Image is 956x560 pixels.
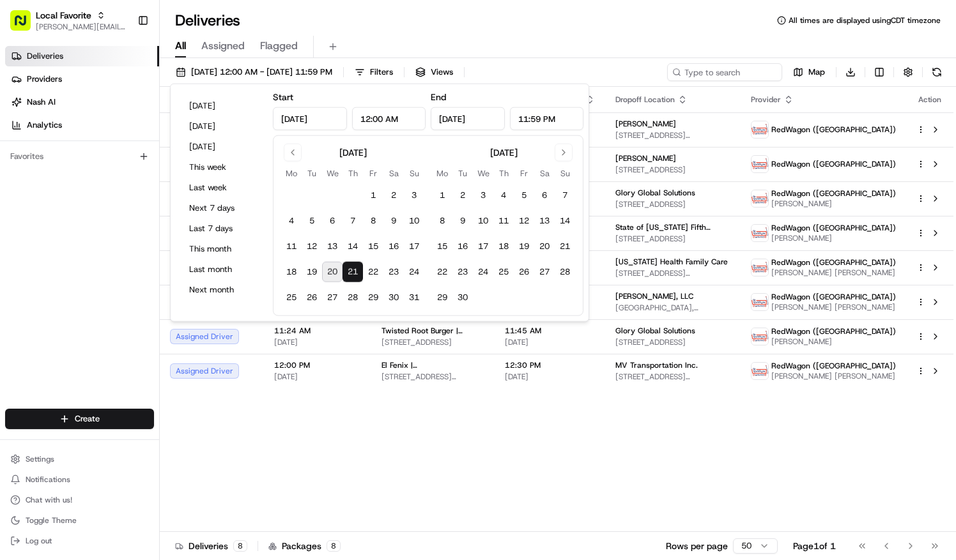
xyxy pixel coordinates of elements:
button: Filters [349,63,399,81]
button: 19 [514,236,534,257]
span: State of [US_STATE] Fifth District Court of Appeals [615,222,730,232]
button: 13 [534,211,555,231]
div: Deliveries [175,540,247,552]
span: Notifications [26,474,70,485]
button: 29 [363,287,383,308]
span: Dropoff Location [615,95,675,105]
span: Providers [27,73,62,85]
img: time_to_eat_nevada_logo [752,190,768,207]
button: 2 [452,185,473,206]
button: 27 [534,262,555,282]
button: Map [787,63,831,81]
span: All times are displayed using CDT timezone [789,15,941,26]
button: 26 [302,287,322,308]
span: MV Transportation Inc. [615,360,698,370]
span: • [172,197,176,208]
span: Pylon [127,282,155,291]
span: El Fenix | [GEOGRAPHIC_DATA] [382,360,484,370]
a: Powered byPylon [90,281,155,291]
th: Saturday [534,167,555,180]
span: Chat with us! [26,495,72,505]
span: [PERSON_NAME] [PERSON_NAME] [771,302,896,312]
a: 💻API Documentation [103,245,210,268]
button: 14 [555,211,575,231]
span: [STREET_ADDRESS][PERSON_NAME] [615,130,730,140]
img: Nash [13,12,38,38]
button: 24 [404,262,424,282]
img: time_to_eat_nevada_logo [752,363,768,379]
button: 24 [473,262,493,282]
button: This month [183,240,260,258]
img: time_to_eat_nevada_logo [752,328,768,345]
span: Toggle Theme [26,515,77,526]
span: RedWagon ([GEOGRAPHIC_DATA]) [771,257,896,268]
button: 5 [514,185,534,206]
input: Date [431,107,505,130]
span: [DATE] [274,372,361,382]
span: Flagged [260,38,298,54]
button: Local Favorite[PERSON_NAME][EMAIL_ADDRESS][PERSON_NAME][DOMAIN_NAME] [5,5,132,36]
button: 3 [404,185,424,206]
span: 12:00 PM [274,360,361,370]
span: [PERSON_NAME] [615,119,676,129]
button: 14 [343,236,363,257]
button: 25 [281,287,302,308]
span: [PERSON_NAME] [771,337,896,347]
button: Refresh [928,63,946,81]
img: 1736555255976-a54dd68f-1ca7-489b-9aae-adbdc363a1c4 [13,121,36,144]
button: Last week [183,179,260,197]
span: Assigned [201,38,245,54]
span: [STREET_ADDRESS] [615,234,730,244]
button: 17 [473,236,493,257]
span: [STREET_ADDRESS][PERSON_NAME] [615,268,730,278]
input: Time [352,107,426,130]
th: Monday [432,167,452,180]
label: End [431,91,446,103]
span: [PERSON_NAME] [771,199,896,209]
span: [STREET_ADDRESS] [615,337,730,347]
span: Views [431,66,453,78]
span: 12:30 PM [505,360,595,370]
a: 📗Knowledge Base [8,245,103,268]
img: time_to_eat_nevada_logo [752,156,768,172]
div: Page 1 of 1 [793,540,836,552]
button: Go to previous month [284,144,302,162]
button: Next month [183,281,260,299]
th: Wednesday [473,167,493,180]
button: 12 [514,211,534,231]
div: Action [916,95,943,105]
button: 29 [432,287,452,308]
button: 18 [493,236,514,257]
th: Thursday [343,167,363,180]
button: Next 7 days [183,199,260,217]
button: 8 [363,211,383,231]
button: 15 [432,236,452,257]
button: 5 [302,211,322,231]
div: 📗 [13,252,23,262]
button: 28 [343,287,363,308]
button: 20 [534,236,555,257]
button: 17 [404,236,424,257]
input: Type to search [667,63,782,81]
button: 8 [432,211,452,231]
span: [PERSON_NAME] [PERSON_NAME] [40,197,169,208]
button: 1 [363,185,383,206]
button: 10 [473,211,493,231]
th: Monday [281,167,302,180]
span: 11:24 AM [274,326,361,336]
input: Clear [33,82,211,95]
label: Start [273,91,293,103]
button: 4 [281,211,302,231]
button: [DATE] [183,117,260,135]
div: [DATE] [490,146,518,159]
button: 2 [383,185,404,206]
span: Twisted Root Burger | Carrollton [382,326,484,336]
span: RedWagon ([GEOGRAPHIC_DATA]) [771,188,896,199]
button: 22 [432,262,452,282]
span: Glory Global Solutions [615,326,695,336]
span: [STREET_ADDRESS][PERSON_NAME] [615,372,730,382]
span: [STREET_ADDRESS] [615,165,730,175]
button: 4 [493,185,514,206]
img: time_to_eat_nevada_logo [752,259,768,276]
button: Notifications [5,471,154,488]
